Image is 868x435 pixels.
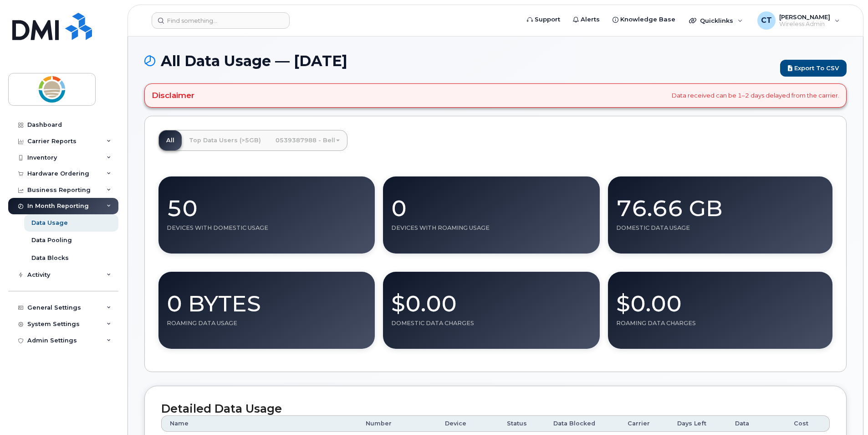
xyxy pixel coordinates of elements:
div: Devices With Domestic Usage [167,224,367,232]
th: Data Blocked [545,415,619,432]
div: 0 Bytes [167,280,367,320]
h2: Detailed Data Usage [161,403,830,415]
a: Top Data Users (>5GB) [182,130,268,150]
div: Devices With Roaming Usage [391,224,591,232]
h4: Disclaimer [152,91,194,100]
th: Status [499,415,545,432]
div: 0 [391,185,591,224]
div: $0.00 [391,280,591,320]
div: 50 [167,185,367,224]
th: Carrier [619,415,669,432]
div: Domestic Data Usage [616,224,824,232]
th: Device [437,415,499,432]
div: Data received can be 1–2 days delayed from the carrier. [144,83,847,107]
h1: All Data Usage — [DATE] [144,53,776,69]
th: Cost [786,415,830,432]
th: Name [161,415,357,432]
th: Data [727,415,786,432]
div: $0.00 [616,280,824,320]
div: Roaming Data Charges [616,320,824,327]
div: 76.66 GB [616,185,824,224]
a: Export to CSV [780,60,847,77]
a: 0539387988 - Bell [268,130,347,150]
div: Roaming Data Usage [167,320,367,327]
th: Number [357,415,436,432]
th: Days Left [669,415,727,432]
div: Domestic Data Charges [391,320,591,327]
a: All [159,130,182,150]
